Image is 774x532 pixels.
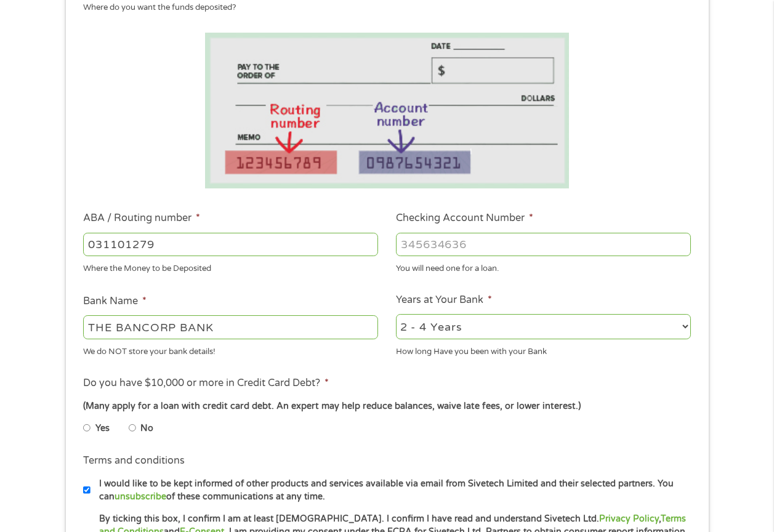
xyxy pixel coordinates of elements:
div: We do NOT store your bank details! [83,341,378,358]
label: Do you have $10,000 or more in Credit Card Debt? [83,377,329,390]
a: unsubscribe [115,491,166,502]
input: 263177916 [83,233,378,256]
label: Bank Name [83,295,147,308]
label: No [140,422,153,435]
label: Terms and conditions [83,454,185,467]
img: Routing number location [205,33,570,188]
div: How long Have you been with your Bank [396,341,691,358]
label: Yes [95,422,110,435]
label: Years at Your Bank [396,294,492,307]
div: You will need one for a loan. [396,259,691,275]
label: ABA / Routing number [83,212,200,225]
a: Privacy Policy [599,514,659,524]
input: 345634636 [396,233,691,256]
label: Checking Account Number [396,212,533,225]
div: Where the Money to be Deposited [83,259,378,275]
label: I would like to be kept informed of other products and services available via email from Sivetech... [91,477,695,504]
div: (Many apply for a loan with credit card debt. An expert may help reduce balances, waive late fees... [83,400,690,413]
div: Where do you want the funds deposited? [83,2,682,14]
